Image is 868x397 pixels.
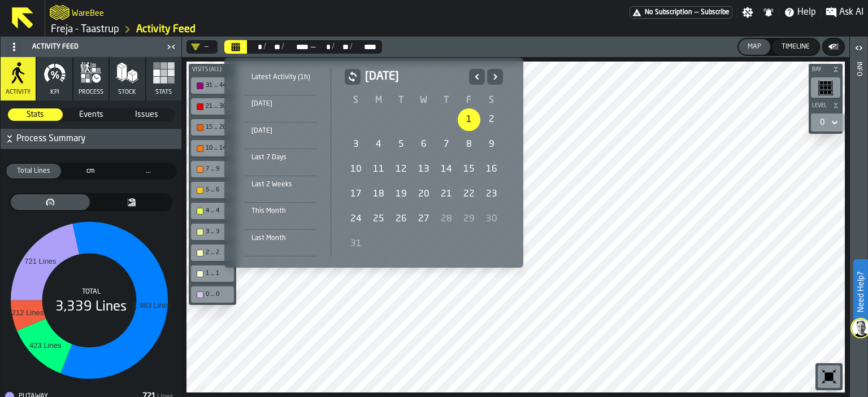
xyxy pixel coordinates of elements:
[854,260,867,324] label: Need Help?
[390,133,413,156] div: Tuesday, August 5, 2025
[413,158,435,181] div: Wednesday, August 13, 2025
[480,133,503,156] div: Saturday, August 9, 2025
[390,183,413,206] div: 19
[458,208,480,230] div: 29
[435,133,458,156] div: 7
[345,69,361,85] button: button-
[435,158,458,181] div: Thursday, August 14, 2025
[390,133,413,156] div: 5
[345,233,367,255] div: Sunday, August 31, 2025
[413,133,435,156] div: 6
[345,208,367,230] div: 24
[367,158,390,181] div: Monday, August 11, 2025
[390,208,413,230] div: 26
[435,133,458,156] div: Thursday, August 7, 2025
[413,208,435,230] div: Wednesday, August 27, 2025, Last available date
[245,178,317,191] div: Last 2 Weeks
[413,158,435,181] div: 13
[367,94,390,107] th: M
[367,133,390,156] div: Monday, August 4, 2025
[413,183,435,206] div: 20
[245,71,317,84] div: Latest Activity (1h)
[435,183,458,206] div: 21
[367,183,390,206] div: 18
[365,69,465,85] h2: [DATE]
[458,158,480,181] div: 15
[345,69,503,256] div: August 2025
[458,183,480,206] div: 22
[245,125,317,137] div: [DATE]
[435,158,458,181] div: 14
[367,208,390,230] div: Monday, August 25, 2025
[245,232,317,245] div: Last Month
[367,133,390,156] div: 4
[390,208,413,230] div: Tuesday, August 26, 2025
[345,94,503,256] table: August 2025
[458,133,480,156] div: Friday, August 8, 2025
[480,94,503,107] th: S
[480,158,503,181] div: Saturday, August 16, 2025
[480,108,503,131] div: 2
[435,183,458,206] div: Thursday, August 21, 2025
[345,133,367,156] div: 3
[367,208,390,230] div: 25
[390,183,413,206] div: Tuesday, August 19, 2025
[480,158,503,181] div: 16
[458,158,480,181] div: Friday, August 15, 2025
[480,183,503,206] div: Saturday, August 23, 2025
[245,98,317,110] div: [DATE]
[245,151,317,164] div: Last 7 Days
[345,183,367,206] div: Sunday, August 17, 2025
[469,69,485,85] button: Previous
[233,67,514,259] div: Select date range Select date range
[458,133,480,156] div: 8
[345,183,367,206] div: 17
[367,183,390,206] div: Monday, August 18, 2025
[480,208,503,230] div: Saturday, August 30, 2025
[245,205,317,217] div: This Month
[480,108,503,131] div: Saturday, August 2, 2025
[345,233,367,255] div: 31
[480,183,503,206] div: 23
[458,108,480,131] div: 1
[367,158,390,181] div: 11
[458,108,480,131] div: Friday, August 1, 2025 selected
[390,158,413,181] div: Tuesday, August 12, 2025
[345,94,367,107] th: S
[413,94,435,107] th: W
[458,208,480,230] div: Friday, August 29, 2025
[435,208,458,230] div: 28
[480,133,503,156] div: 9
[487,69,503,85] button: Next
[345,208,367,230] div: Sunday, August 24, 2025
[390,158,413,181] div: 12
[458,183,480,206] div: Friday, August 22, 2025
[345,158,367,181] div: Sunday, August 10, 2025
[413,208,435,230] div: 27
[413,183,435,206] div: Wednesday, August 20, 2025
[345,158,367,181] div: 10
[390,94,413,107] th: T
[435,94,458,107] th: T
[435,208,458,230] div: Thursday, August 28, 2025
[345,133,367,156] div: Sunday, August 3, 2025
[458,94,480,107] th: F
[413,133,435,156] div: Wednesday, August 6, 2025
[480,208,503,230] div: 30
